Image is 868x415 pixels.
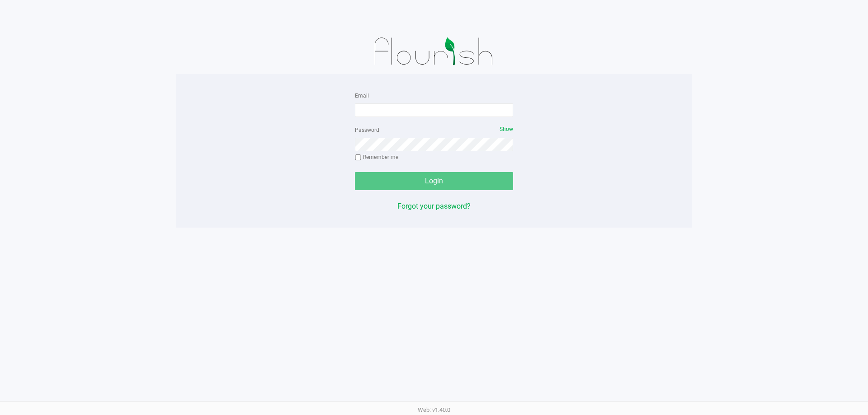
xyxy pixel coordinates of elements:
label: Email [355,92,369,100]
label: Remember me [355,153,398,161]
button: Forgot your password? [397,201,471,212]
input: Remember me [355,154,361,161]
label: Password [355,126,379,134]
span: Show [500,126,513,132]
span: Web: v1.40.0 [418,406,450,413]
